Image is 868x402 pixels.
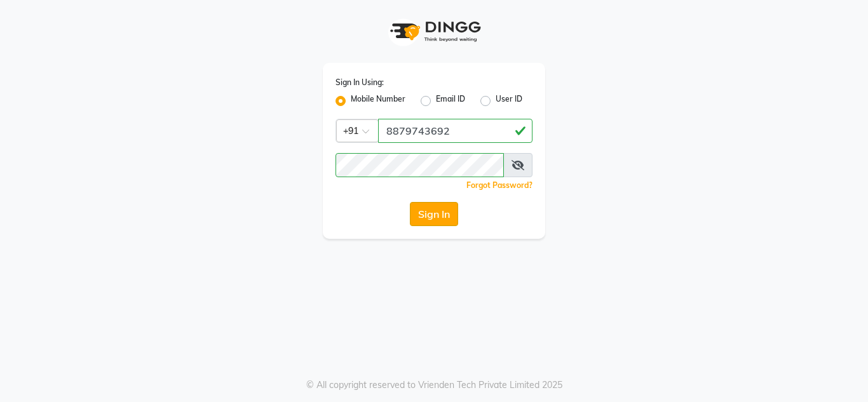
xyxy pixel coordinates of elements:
input: Username [378,119,532,143]
label: Mobile Number [351,93,405,109]
label: User ID [496,93,522,109]
input: Username [336,153,504,177]
label: Email ID [436,93,465,109]
img: logo1.svg [383,13,485,50]
a: Forgot Password? [466,180,532,190]
label: Sign In Using: [336,77,384,88]
button: Sign In [410,202,458,226]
